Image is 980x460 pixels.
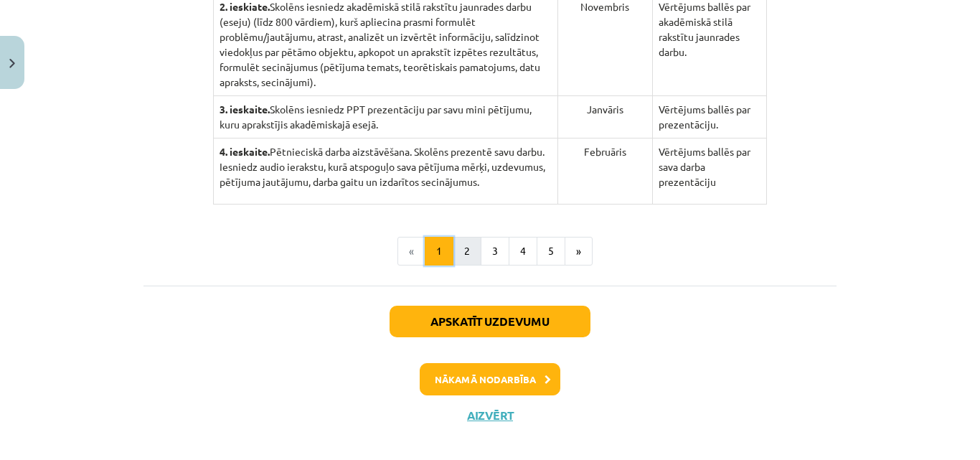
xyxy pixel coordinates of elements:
[220,144,552,189] p: Pētnieciskā darba aizstāvēšana. Skolēns prezentē savu darbu. Iesniedz audio ierakstu, kurā atspog...
[143,237,837,266] nav: Page navigation example
[652,96,766,139] td: Vērtējums ballēs par prezentāciju.
[463,408,517,423] button: Aizvērt
[220,103,270,116] strong: 3. ieskaite.
[390,306,590,337] button: Apskatīt uzdevumu
[425,237,453,266] button: 1
[652,139,766,205] td: Vērtējums ballēs par sava darba prezentāciju
[564,144,646,159] p: Februāris
[565,237,593,266] button: »
[9,59,15,68] img: icon-close-lesson-0947bae3869378f0d4975bcd49f059093ad1ed9edebbc8119c70593378902aed.svg
[220,145,270,158] strong: 4. ieskaite.
[213,96,557,139] td: Skolēns iesniedz PPT prezentāciju par savu mini pētījumu, kuru aprakstījis akadēmiskajā esejā.
[557,96,652,139] td: Janvāris
[509,237,537,266] button: 4
[453,237,481,266] button: 2
[420,363,560,396] button: Nākamā nodarbība
[481,237,509,266] button: 3
[537,237,565,266] button: 5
